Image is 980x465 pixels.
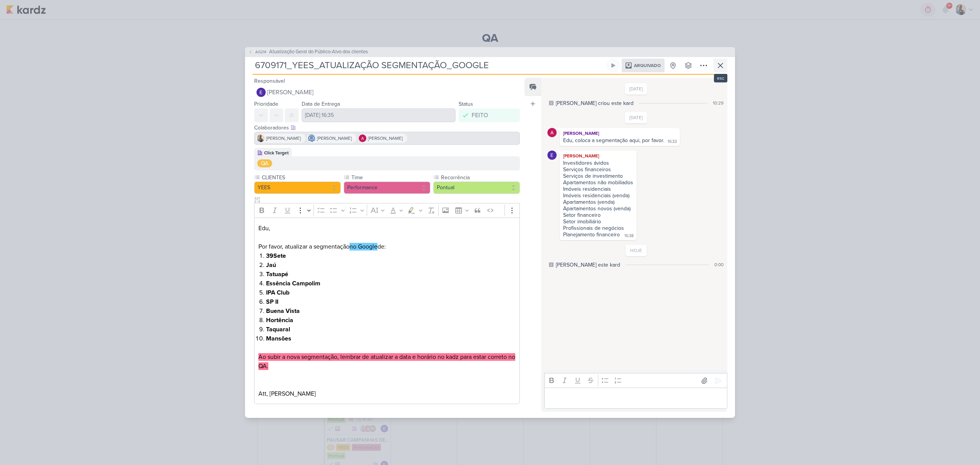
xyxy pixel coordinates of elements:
[257,134,265,142] img: Iara Santos
[563,218,633,225] div: Setor imobiliário
[472,111,488,120] div: FEITO
[253,59,605,72] input: Kard Sem Título
[433,182,520,194] button: Pontual
[556,261,620,269] div: [PERSON_NAME] este kard
[302,108,456,122] input: Select a date
[302,101,340,107] label: Data de Entrega
[634,63,661,68] span: Arquivado
[359,134,366,142] img: Alessandra Gomes
[610,62,616,69] div: Ligar relógio
[563,160,633,166] div: Investidores ávidos
[350,243,377,251] mark: no Google
[266,252,286,260] strong: 39Sete
[254,85,520,99] button: [PERSON_NAME]
[563,231,620,238] div: Planejamento financeiro
[266,326,290,333] strong: Taquaral
[563,225,633,231] div: Profissionais de negócios
[563,137,664,144] div: Edu, coloca a segmentação aqui, por favor.
[258,242,516,251] p: Por favor, atualizar a segmentação de:
[266,335,291,342] strong: Mansões
[563,173,633,179] div: Serviços de investimento
[256,88,266,97] img: Eduardo Quaresma
[368,135,403,142] span: [PERSON_NAME]
[269,48,368,56] span: Atualização Geral do Público-Alvo dos clientes
[351,174,430,182] label: Time
[258,389,516,398] p: Att, [PERSON_NAME]
[459,108,520,122] button: FEITO
[547,128,557,137] img: Alessandra Gomes
[556,99,634,107] div: [PERSON_NAME] criou este kard
[563,166,633,173] div: Serviços financeiros
[308,134,315,142] img: Caroline Traven De Andrade
[563,199,633,205] div: Apartamentos (venda)
[544,388,727,409] div: Editor editing area: main
[266,261,276,269] strong: Jaú
[561,152,635,160] div: [PERSON_NAME]
[266,270,288,278] strong: Tatuapé
[713,100,724,106] div: 10:29
[344,182,430,194] button: Performance
[714,74,727,82] div: esc
[563,212,633,218] div: Setor financeiro
[563,205,633,212] div: Apartamentos novos (venda)
[266,307,300,315] strong: Buena Vista
[267,88,314,97] span: [PERSON_NAME]
[248,48,368,56] button: AG214 Atualização Geral do Público-Alvo dos clientes
[563,192,633,199] div: Imóveis residenciais (venda)
[561,129,678,137] div: [PERSON_NAME]
[254,78,285,84] label: Responsável
[261,159,268,167] div: QA
[317,135,352,142] span: [PERSON_NAME]
[258,224,516,233] p: Edu,
[622,59,665,72] div: Arquivado
[440,174,520,182] label: Recorrência
[668,139,677,145] div: 16:33
[254,203,520,218] div: Editor toolbar
[254,124,520,132] div: Colaboradores
[547,151,557,160] img: Eduardo Quaresma
[258,353,515,370] mark: Ao subir a nova segmentação, lembrar de atualizar a data e horário no kadz para estar correto no QA.
[261,174,341,182] label: CLIENTES
[459,101,473,107] label: Status
[254,101,278,107] label: Prioridade
[714,261,724,268] div: 0:00
[254,49,268,55] span: AG214
[266,135,301,142] span: [PERSON_NAME]
[563,186,633,192] div: Imóveis residenciais
[266,316,293,324] strong: Hortência
[563,179,633,186] div: Apartamentos não mobiliados
[264,149,289,156] div: Click Target
[254,218,520,404] div: Editor editing area: main
[544,373,727,388] div: Editor toolbar
[266,280,320,287] strong: Essência Campolim
[624,233,634,239] div: 16:38
[254,182,341,194] button: YEES
[266,289,289,296] strong: IPA Club
[266,298,278,306] strong: SP II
